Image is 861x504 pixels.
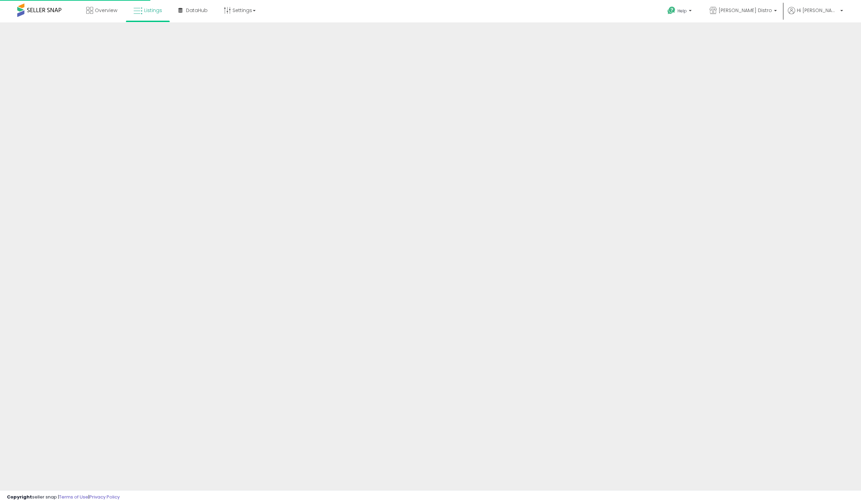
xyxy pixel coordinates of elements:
[719,7,772,14] span: [PERSON_NAME] Distro
[797,7,838,14] span: Hi [PERSON_NAME]
[667,6,676,15] i: Get Help
[662,1,699,22] a: Help
[95,7,117,14] span: Overview
[788,7,843,22] a: Hi [PERSON_NAME]
[677,8,687,14] span: Help
[144,7,162,14] span: Listings
[186,7,208,14] span: DataHub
